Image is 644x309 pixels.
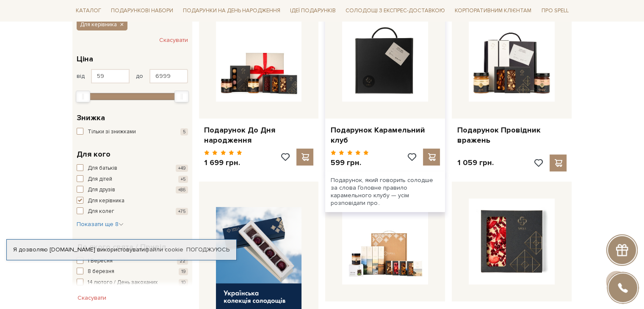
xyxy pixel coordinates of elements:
[178,176,188,183] span: +5
[136,72,143,80] span: до
[88,186,115,194] span: Для друзів
[176,165,188,172] span: +49
[80,21,117,28] span: Для керівника
[451,3,535,18] a: Корпоративним клієнтам
[159,33,188,47] button: Скасувати
[88,128,136,136] span: Тільки зі знижками
[177,257,188,265] span: 22
[77,207,188,216] button: Для колег +75
[77,279,188,287] button: 14 лютого / День закоханих 10
[77,221,124,228] span: Показати ще 8
[77,257,188,265] button: 1 Вересня 22
[174,91,189,102] div: Max
[538,4,572,17] span: Про Spell
[91,69,130,83] input: Ціна
[186,246,229,254] a: Погоджуюсь
[88,164,117,173] span: Для батьків
[77,186,188,194] button: Для друзів +86
[77,53,93,65] span: Ціна
[77,112,105,124] span: Знижка
[72,291,111,305] button: Скасувати
[180,4,284,17] span: Подарунки на День народження
[179,279,188,286] span: 10
[72,4,105,17] span: Каталог
[325,171,445,212] div: Подарунок, який говорить солодше за слова Головне правило карамельного клубу — усім розповідати п...
[204,125,314,145] a: Подарунок До Дня народження
[88,257,113,265] span: 1 Вересня
[149,69,188,83] input: Ціна
[342,3,448,18] a: Солодощі з експрес-доставкою
[457,158,493,168] p: 1 059 грн.
[77,19,127,30] button: Для керівника
[77,149,111,160] span: Для кого
[77,128,188,136] button: Тільки зі знижками 5
[108,4,177,17] span: Подарункові набори
[77,268,188,276] button: 8 березня 19
[88,279,158,287] span: 14 лютого / День закоханих
[179,268,188,275] span: 19
[76,91,90,102] div: Min
[77,175,188,184] button: Для дітей +5
[88,197,124,205] span: Для керівника
[457,125,567,145] a: Подарунок Провідник вражень
[7,246,236,254] div: Я дозволяю [DOMAIN_NAME] використовувати
[287,4,339,17] span: Ідеї подарунків
[77,164,188,173] button: Для батьків +49
[77,197,188,205] button: Для керівника
[342,16,428,102] img: Подарунок Карамельний клуб
[204,158,243,168] p: 1 699 грн.
[330,125,440,145] a: Подарунок Карамельний клуб
[88,207,114,216] span: Для колег
[145,246,183,253] a: файли cookie
[77,72,85,80] span: від
[180,128,188,135] span: 5
[88,268,114,276] span: 8 березня
[88,175,112,184] span: Для дітей
[330,158,369,168] p: 599 грн.
[176,186,188,193] span: +86
[77,220,124,229] button: Показати ще 8
[176,208,188,215] span: +75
